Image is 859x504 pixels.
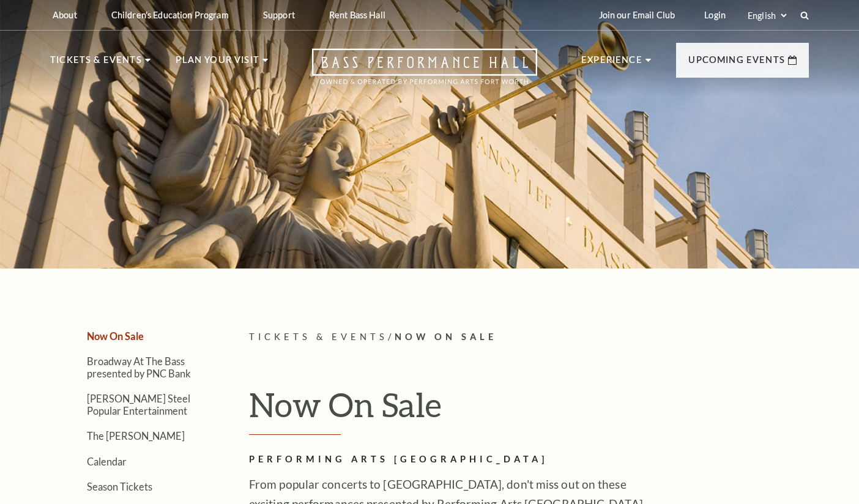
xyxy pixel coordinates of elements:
p: Children's Education Program [111,10,229,20]
h1: Now On Sale [249,385,809,435]
p: Rent Bass Hall [329,10,385,20]
a: Season Tickets [87,481,152,492]
p: Support [263,10,295,20]
a: [PERSON_NAME] Steel Popular Entertainment [87,393,190,416]
p: Tickets & Events [50,53,142,75]
a: Broadway At The Bass presented by PNC Bank [87,355,191,379]
p: About [53,10,77,20]
p: / [249,330,809,345]
p: Experience [581,53,642,75]
h2: Performing Arts [GEOGRAPHIC_DATA] [249,452,647,467]
span: Now On Sale [395,332,497,342]
p: Upcoming Events [688,53,785,75]
select: Select: [745,10,789,21]
a: Now On Sale [87,330,144,342]
span: Tickets & Events [249,332,388,342]
p: Plan Your Visit [176,53,259,75]
a: Calendar [87,456,127,467]
a: The [PERSON_NAME] [87,430,185,442]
